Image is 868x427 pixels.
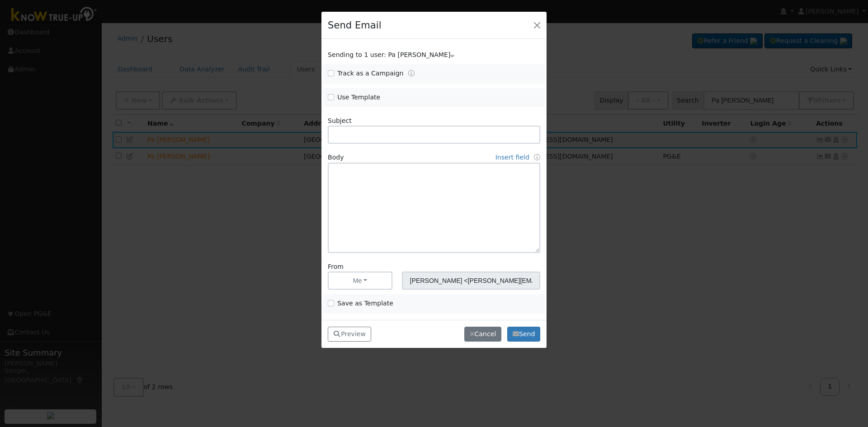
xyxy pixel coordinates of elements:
[328,153,344,162] label: Body
[328,70,334,76] input: Track as a Campaign
[337,93,380,102] label: Use Template
[408,70,415,77] a: Tracking Campaigns
[328,300,334,306] input: Save as Template
[464,327,501,342] button: Cancel
[328,327,371,342] button: Preview
[337,69,403,78] label: Track as a Campaign
[328,94,334,100] input: Use Template
[328,18,381,33] h4: Send Email
[534,154,540,161] a: Fields
[507,327,540,342] button: Send
[495,154,529,161] a: Insert field
[328,116,352,126] label: Subject
[337,299,393,308] label: Save as Template
[328,272,392,290] button: Me
[328,262,344,272] label: From
[323,50,545,60] div: Show users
